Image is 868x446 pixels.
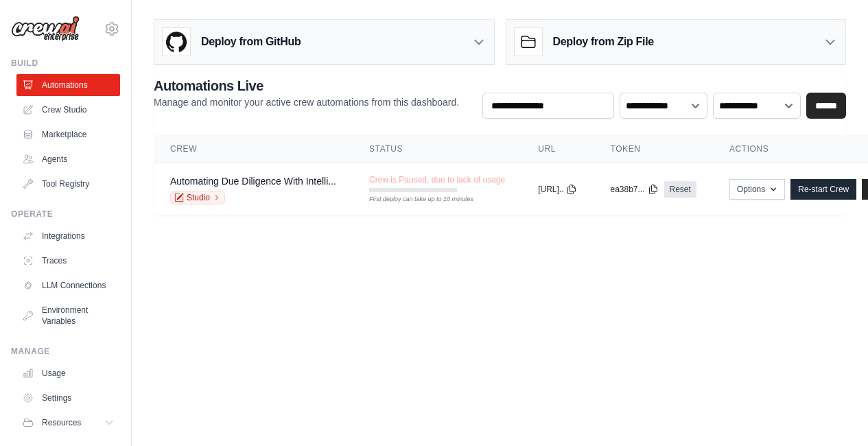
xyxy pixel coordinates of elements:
[170,176,336,187] a: Automating Due Diligence With Intelli...
[11,209,120,220] div: Operate
[170,191,225,204] a: Studio
[799,380,868,446] iframe: Chat Widget
[42,417,81,428] span: Resources
[521,135,594,163] th: URL
[16,362,120,384] a: Usage
[16,148,120,170] a: Agents
[16,225,120,247] a: Integrations
[16,124,120,145] a: Marketplace
[11,58,120,69] div: Build
[16,412,120,434] button: Resources
[16,299,120,332] a: Environment Variables
[664,181,696,198] a: Reset
[11,16,80,42] img: Logo
[163,28,190,56] img: GitHub Logo
[16,74,120,96] a: Automations
[16,173,120,195] a: Tool Registry
[16,99,120,121] a: Crew Studio
[201,34,301,50] h3: Deploy from GitHub
[610,184,658,195] button: ea38b7...
[154,135,353,163] th: Crew
[16,387,120,409] a: Settings
[353,135,521,163] th: Status
[16,274,120,296] a: LLM Connections
[154,95,459,109] p: Manage and monitor your active crew automations from this dashboard.
[154,76,459,95] h2: Automations Live
[729,179,785,200] button: Options
[369,174,505,185] span: Crew is Paused, due to lack of usage
[11,346,120,357] div: Manage
[369,195,457,204] div: First deploy can take up to 10 minutes
[16,250,120,272] a: Traces
[553,34,654,50] h3: Deploy from Zip File
[594,135,712,163] th: Token
[790,179,856,200] a: Re-start Crew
